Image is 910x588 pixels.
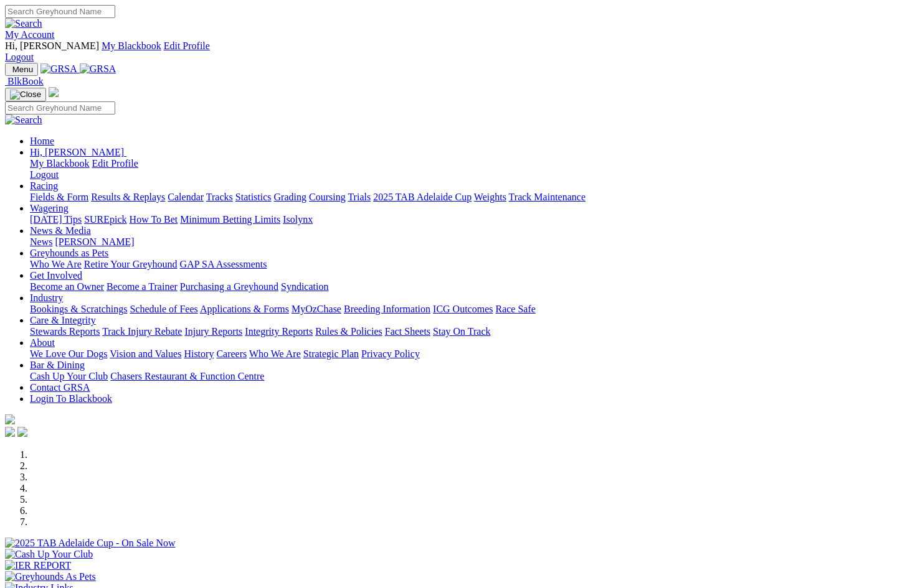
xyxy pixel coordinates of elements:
[30,214,82,225] a: [DATE] Tips
[30,158,90,169] a: My Blackbook
[30,371,108,381] a: Cash Up Your Club
[91,192,165,202] a: Results & Replays
[495,304,535,314] a: Race Safe
[17,427,27,437] img: twitter.svg
[348,192,371,202] a: Trials
[5,52,34,62] a: Logout
[184,348,214,359] a: History
[30,326,905,337] div: Care & Integrity
[30,304,905,315] div: Industry
[30,348,905,360] div: About
[30,248,108,258] a: Greyhounds as Pets
[385,326,430,337] a: Fact Sheets
[102,326,182,337] a: Track Injury Rebate
[30,147,126,157] a: Hi, [PERSON_NAME]
[474,192,506,202] a: Weights
[30,203,69,213] a: Wagering
[168,192,204,202] a: Calendar
[5,76,44,86] a: BlkBook
[281,281,328,292] a: Syndication
[40,63,77,75] img: GRSA
[102,40,161,51] a: My Blackbook
[180,281,278,292] a: Purchasing a Greyhound
[107,281,178,292] a: Become a Trainer
[180,259,267,269] a: GAP SA Assessments
[84,259,178,269] a: Retire Your Greyhound
[164,40,210,51] a: Edit Profile
[245,326,313,337] a: Integrity Reports
[361,348,420,359] a: Privacy Policy
[30,281,104,292] a: Become an Owner
[274,192,306,202] a: Grading
[49,87,59,97] img: logo-grsa-white.png
[216,348,247,359] a: Careers
[130,214,178,225] a: How To Bet
[5,414,15,424] img: logo-grsa-white.png
[180,214,280,225] a: Minimum Betting Limits
[30,192,905,203] div: Racing
[30,360,85,370] a: Bar & Dining
[30,371,905,382] div: Bar & Dining
[30,292,63,303] a: Industry
[30,192,88,202] a: Fields & Form
[206,192,233,202] a: Tracks
[5,571,96,582] img: Greyhounds As Pets
[30,236,52,247] a: News
[30,315,96,325] a: Care & Integrity
[30,147,124,157] span: Hi, [PERSON_NAME]
[30,348,107,359] a: We Love Our Dogs
[249,348,301,359] a: Who We Are
[184,326,242,337] a: Injury Reports
[30,326,100,337] a: Stewards Reports
[30,180,58,191] a: Racing
[5,63,38,76] button: Toggle navigation
[10,90,41,100] img: Close
[30,214,905,225] div: Wagering
[291,304,341,314] a: MyOzChase
[5,29,55,40] a: My Account
[55,236,134,247] a: [PERSON_NAME]
[30,259,82,269] a: Who We Are
[30,236,905,248] div: News & Media
[5,538,176,549] img: 2025 TAB Adelaide Cup - On Sale Now
[433,326,490,337] a: Stay On Track
[130,304,197,314] a: Schedule of Fees
[30,136,54,146] a: Home
[110,348,181,359] a: Vision and Values
[433,304,493,314] a: ICG Outcomes
[80,63,116,75] img: GRSA
[5,18,42,29] img: Search
[30,225,91,236] a: News & Media
[30,382,90,393] a: Contact GRSA
[5,549,93,560] img: Cash Up Your Club
[30,304,127,314] a: Bookings & Scratchings
[12,65,33,74] span: Menu
[5,427,15,437] img: facebook.svg
[5,114,42,126] img: Search
[5,101,115,114] input: Search
[30,281,905,292] div: Get Involved
[30,169,59,180] a: Logout
[84,214,126,225] a: SUREpick
[309,192,346,202] a: Coursing
[30,158,905,180] div: Hi, [PERSON_NAME]
[235,192,272,202] a: Statistics
[5,560,71,571] img: IER REPORT
[5,40,905,63] div: My Account
[344,304,430,314] a: Breeding Information
[5,40,99,51] span: Hi, [PERSON_NAME]
[5,88,46,101] button: Toggle navigation
[110,371,264,381] a: Chasers Restaurant & Function Centre
[30,270,82,281] a: Get Involved
[30,393,112,404] a: Login To Blackbook
[509,192,585,202] a: Track Maintenance
[200,304,289,314] a: Applications & Forms
[30,337,55,348] a: About
[315,326,382,337] a: Rules & Policies
[373,192,472,202] a: 2025 TAB Adelaide Cup
[5,5,115,18] input: Search
[30,259,905,270] div: Greyhounds as Pets
[7,76,44,86] span: BlkBook
[92,158,138,169] a: Edit Profile
[283,214,313,225] a: Isolynx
